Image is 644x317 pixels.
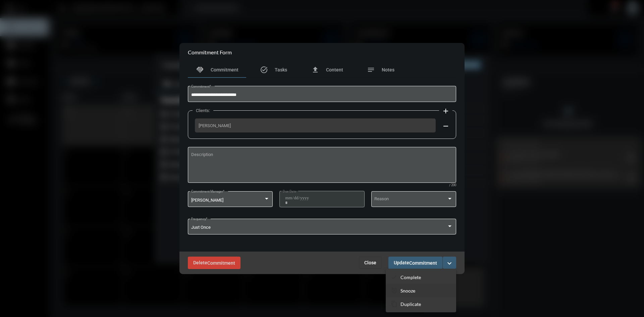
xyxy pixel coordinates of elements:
[391,301,397,307] mat-icon: content_copy
[400,288,415,294] p: Snooze
[391,287,397,294] mat-icon: snooze
[391,274,397,280] mat-icon: checkmark
[400,274,421,280] p: Complete
[400,301,421,307] p: Duplicate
